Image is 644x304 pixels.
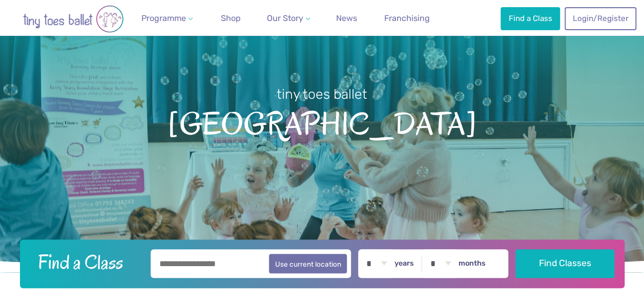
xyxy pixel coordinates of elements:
a: Shop [217,8,245,29]
img: tiny toes ballet [12,5,135,33]
h2: Find a Class [30,249,143,275]
a: Programme [137,8,197,29]
small: tiny toes ballet [277,86,367,102]
span: [GEOGRAPHIC_DATA] [16,103,628,141]
button: Use current location [269,254,347,273]
a: Login/Register [565,7,636,30]
a: News [332,8,361,29]
span: Our Story [267,13,303,23]
label: years [394,259,414,268]
a: Franchising [380,8,434,29]
a: Our Story [263,8,314,29]
label: months [459,259,486,268]
span: Shop [221,13,241,23]
span: Programme [141,13,186,23]
a: Find a Class [501,7,560,30]
span: Franchising [384,13,430,23]
button: Find Classes [515,249,614,278]
span: News [336,13,357,23]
